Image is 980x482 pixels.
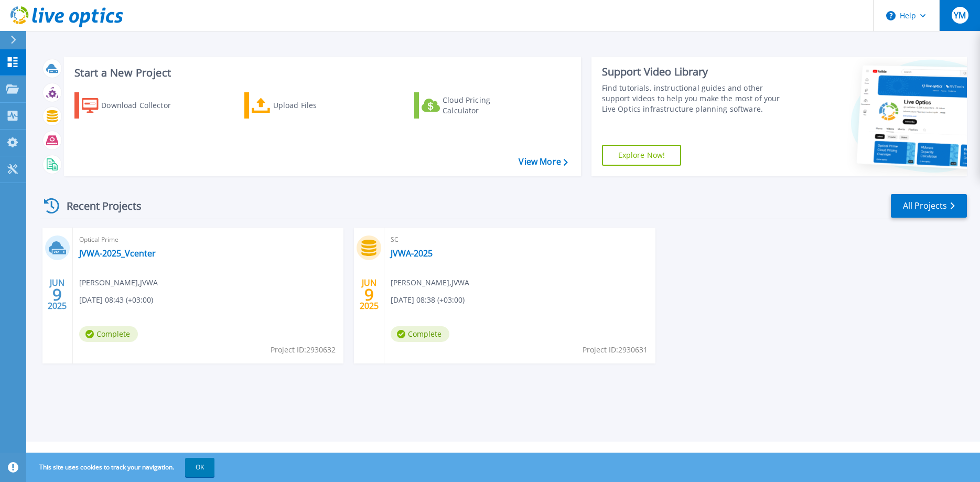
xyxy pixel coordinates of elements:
div: Recent Projects [40,193,156,219]
span: 9 [364,290,374,299]
span: YM [954,11,966,19]
a: All Projects [891,194,967,218]
span: Project ID: 2930631 [583,344,648,356]
span: Optical Prime [79,234,337,245]
div: Upload Files [273,95,357,116]
button: OK [185,458,214,477]
h3: Start a New Project [74,67,567,79]
div: Download Collector [101,95,185,116]
span: This site uses cookies to track your navigation. [29,458,214,477]
a: Upload Files [244,92,361,119]
span: Complete [391,326,449,342]
a: Download Collector [74,92,191,119]
span: [DATE] 08:43 (+03:00) [79,294,153,306]
div: JUN 2025 [359,275,379,314]
span: Complete [79,326,138,342]
span: [PERSON_NAME] , JVWA [79,277,158,288]
a: JVWA-2025_Vcenter [79,248,156,259]
span: [DATE] 08:38 (+03:00) [391,294,465,306]
div: JUN 2025 [47,275,67,314]
span: [PERSON_NAME] , JVWA [391,277,469,288]
span: Project ID: 2930632 [271,344,336,356]
div: Cloud Pricing Calculator [443,95,526,116]
a: Explore Now! [602,145,682,166]
span: SC [391,234,649,245]
a: View More [519,157,567,167]
span: 9 [52,290,62,299]
a: JVWA-2025 [391,248,433,259]
div: Support Video Library [602,65,793,79]
a: Cloud Pricing Calculator [414,92,531,119]
div: Find tutorials, instructional guides and other support videos to help you make the most of your L... [602,83,793,114]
